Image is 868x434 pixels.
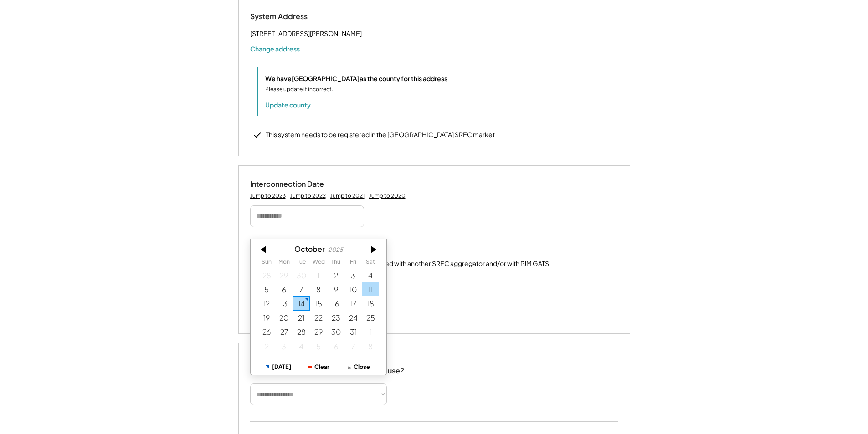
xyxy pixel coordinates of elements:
div: 10/01/2025 [310,268,327,282]
div: 10/25/2025 [362,311,379,325]
div: 10/18/2025 [362,296,379,311]
div: 10/16/2025 [327,296,344,311]
div: Interconnection Date [250,179,341,189]
button: Update county [265,100,311,109]
div: Jump to 2021 [330,192,365,199]
div: 10/02/2025 [327,268,344,282]
div: 10/26/2025 [258,325,275,339]
div: 11/02/2025 [258,339,275,353]
div: 10/28/2025 [293,325,310,339]
u: [GEOGRAPHIC_DATA] [292,74,360,82]
button: Change address [250,44,300,53]
div: 11/07/2025 [344,339,362,353]
div: 11/03/2025 [275,339,293,353]
div: 11/06/2025 [327,339,344,353]
div: 2025 [328,246,343,253]
div: 11/04/2025 [293,339,310,353]
div: October [294,245,324,253]
th: Friday [344,259,362,268]
div: 10/22/2025 [310,311,327,325]
div: 10/31/2025 [344,325,362,339]
div: 10/24/2025 [344,311,362,325]
th: Sunday [258,259,275,268]
div: 10/29/2025 [310,325,327,339]
div: 10/07/2025 [293,282,310,296]
button: Clear [298,359,339,375]
div: 10/08/2025 [310,282,327,296]
div: 10/14/2025 [293,296,310,311]
div: Please update if incorrect. [265,85,333,93]
div: [STREET_ADDRESS][PERSON_NAME] [250,28,362,39]
div: 10/11/2025 [362,282,379,296]
div: 10/04/2025 [362,268,379,282]
th: Tuesday [293,259,310,268]
th: Thursday [327,259,344,268]
div: 9/30/2025 [293,268,310,282]
div: This system needs to be registered in the [GEOGRAPHIC_DATA] SREC market [266,130,495,139]
div: We have as the county for this address [265,74,447,83]
th: Wednesday [310,259,327,268]
th: Saturday [362,259,379,268]
div: Jump to 2020 [369,192,406,199]
div: 10/23/2025 [327,311,344,325]
div: 11/05/2025 [310,339,327,353]
div: 10/12/2025 [258,296,275,311]
div: 9/28/2025 [258,268,275,282]
div: 9/29/2025 [275,268,293,282]
div: 10/05/2025 [258,282,275,296]
div: 10/03/2025 [344,268,362,282]
div: This system has been previously registered with another SREC aggregator and/or with PJM GATS [266,259,549,268]
button: Close [338,359,378,375]
div: Jump to 2023 [250,192,286,199]
div: 10/06/2025 [275,282,293,296]
div: 10/27/2025 [275,325,293,339]
div: Jump to 2022 [290,192,326,199]
div: 11/01/2025 [362,325,379,339]
div: 10/13/2025 [275,296,293,311]
div: 10/10/2025 [344,282,362,296]
div: System Address [250,12,341,21]
div: 10/09/2025 [327,282,344,296]
div: 10/20/2025 [275,311,293,325]
button: [DATE] [258,359,298,375]
div: 10/15/2025 [310,296,327,311]
div: 10/17/2025 [344,296,362,311]
div: 10/21/2025 [293,311,310,325]
div: 10/19/2025 [258,311,275,325]
div: 11/08/2025 [362,339,379,353]
th: Monday [275,259,293,268]
div: 10/30/2025 [327,325,344,339]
